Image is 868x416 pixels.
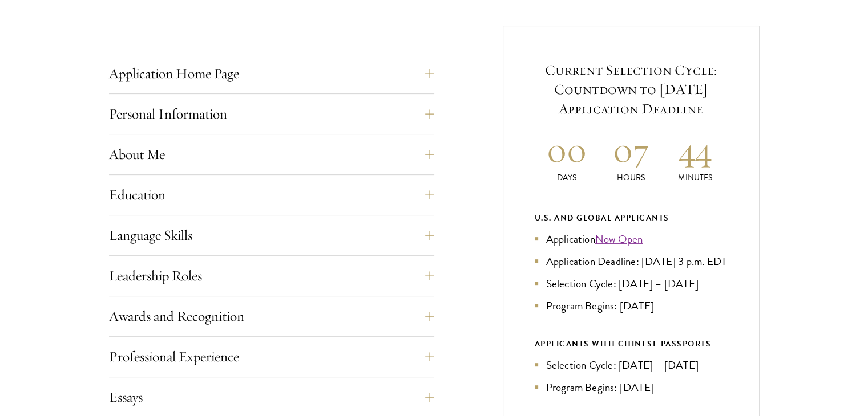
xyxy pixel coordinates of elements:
[535,337,728,351] div: APPLICANTS WITH CHINESE PASSPORTS
[535,297,728,314] li: Program Begins: [DATE]
[535,129,599,172] h2: 00
[535,172,599,183] p: Days
[595,231,643,247] a: Now Open
[535,211,728,225] div: U.S. and Global Applicants
[663,129,728,172] h2: 44
[535,357,728,373] li: Selection Cycle: [DATE] – [DATE]
[109,384,434,411] button: Essays
[109,343,434,370] button: Professional Experience
[535,379,728,395] li: Program Begins: [DATE]
[109,141,434,168] button: About Me
[109,100,434,128] button: Personal Information
[109,262,434,289] button: Leadership Roles
[535,275,728,292] li: Selection Cycle: [DATE] – [DATE]
[535,231,728,247] li: Application
[109,181,434,209] button: Education
[109,222,434,249] button: Language Skills
[109,60,434,87] button: Application Home Page
[535,253,728,270] li: Application Deadline: [DATE] 3 p.m. EDT
[599,172,663,183] p: Hours
[599,129,663,172] h2: 07
[663,172,728,183] p: Minutes
[109,303,434,330] button: Awards and Recognition
[535,60,728,119] h5: Current Selection Cycle: Countdown to [DATE] Application Deadline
